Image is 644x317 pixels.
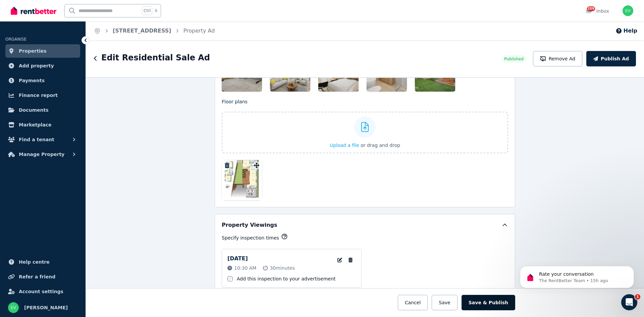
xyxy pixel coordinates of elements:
p: Floor plans [222,98,508,105]
span: Published [504,56,524,62]
span: ORGANISE [5,37,26,42]
div: Inbox [586,8,609,14]
iframe: Intercom live chat [621,294,637,310]
button: Upload a file or drag and drop [330,142,400,149]
a: Payments [5,74,80,87]
a: Property Ad [183,28,215,34]
span: 30 minutes [270,265,295,271]
h1: Edit Residential Sale Ad [101,52,210,63]
span: 1 [635,294,640,300]
a: [STREET_ADDRESS] [113,28,171,34]
img: Emma Vatos [623,5,633,16]
span: Ctrl [142,6,152,15]
button: Help [615,27,637,35]
button: Save [432,295,457,310]
a: Help centre [5,255,80,269]
span: [PERSON_NAME] [24,304,68,312]
iframe: Intercom notifications message [510,252,644,299]
a: Add property [5,59,80,72]
a: Marketplace [5,118,80,131]
span: Account settings [19,287,63,296]
span: Find a tenant [19,136,54,144]
img: RentBetter [11,6,56,16]
a: Finance report [5,89,80,102]
span: 10:30 AM [234,265,256,271]
button: Manage Property [5,148,80,161]
span: Help centre [19,258,50,266]
button: Cancel [398,295,428,310]
button: Find a tenant [5,133,80,146]
span: or drag and drop [361,143,400,148]
span: Finance report [19,91,58,99]
span: Properties [19,47,47,55]
a: Properties [5,44,80,58]
span: 209 [587,6,595,11]
img: Emma Vatos [8,302,19,313]
p: Specify inspection times [222,234,279,241]
button: Remove Ad [533,51,582,66]
button: Save & Publish [462,295,515,310]
label: Add this inspection to your advertisement [237,275,336,282]
span: Marketplace [19,121,51,129]
span: Documents [19,106,49,114]
p: [DATE] [227,255,248,263]
a: Documents [5,103,80,117]
span: Manage Property [19,150,64,158]
a: Refer a friend [5,270,80,283]
nav: Breadcrumb [86,21,223,40]
span: Add property [19,62,54,70]
h5: Property Viewings [222,221,277,229]
span: Payments [19,76,45,85]
span: Refer a friend [19,273,55,281]
a: Account settings [5,285,80,298]
span: Upload a file [330,143,359,148]
button: Publish Ad [586,51,636,66]
span: k [155,8,157,13]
